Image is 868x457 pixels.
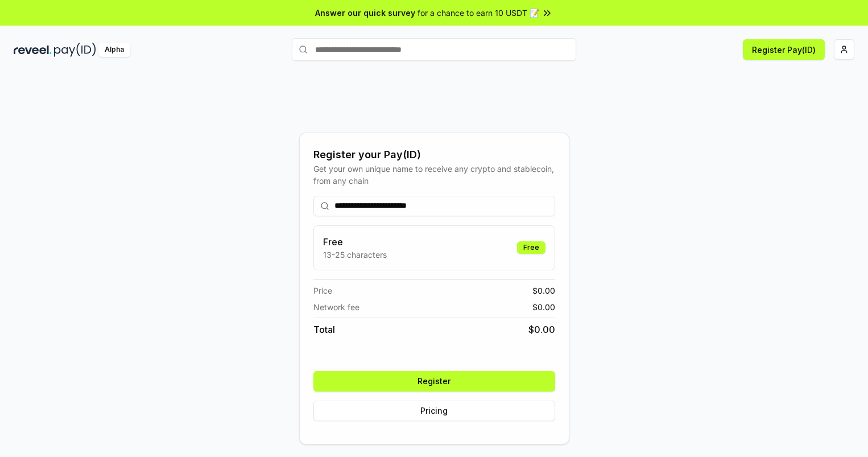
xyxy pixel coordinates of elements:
[323,249,387,261] p: 13-25 characters
[743,39,825,60] button: Register Pay(ID)
[313,401,555,421] button: Pricing
[313,163,555,187] div: Get your own unique name to receive any crypto and stablecoin, from any chain
[528,323,555,336] span: $ 0.00
[54,43,96,57] img: pay_id
[313,147,555,163] div: Register your Pay(ID)
[313,371,555,392] button: Register
[323,235,387,249] h3: Free
[98,43,130,57] div: Alpha
[517,241,545,254] div: Free
[418,7,539,19] span: for a chance to earn 10 USDT 📝
[313,323,335,336] span: Total
[313,301,359,313] span: Network fee
[14,43,52,57] img: reveel_dark
[313,285,332,297] span: Price
[532,301,555,313] span: $ 0.00
[315,7,415,19] span: Answer our quick survey
[532,285,555,297] span: $ 0.00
